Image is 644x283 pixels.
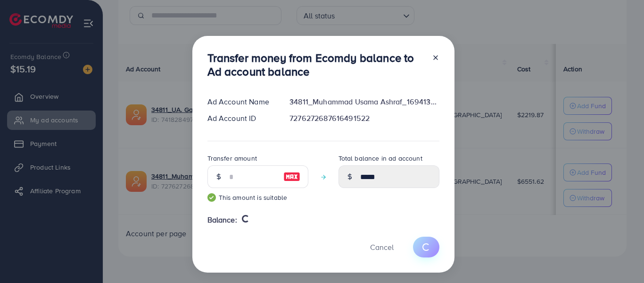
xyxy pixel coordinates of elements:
[207,51,424,78] h3: Transfer money from Ecomdy balance to Ad account balance
[207,154,257,163] label: Transfer amount
[200,113,282,124] div: Ad Account ID
[207,214,237,225] span: Balance:
[282,113,446,124] div: 7276272687616491522
[282,96,446,107] div: 34811_Muhammad Usama Ashraf_1694139293532
[604,240,637,276] iframe: Chat
[339,154,422,163] label: Total balance in ad account
[358,237,405,257] button: Cancel
[283,171,300,182] img: image
[200,96,282,107] div: Ad Account Name
[207,193,308,202] small: This amount is suitable
[370,242,394,252] span: Cancel
[207,193,216,202] img: guide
